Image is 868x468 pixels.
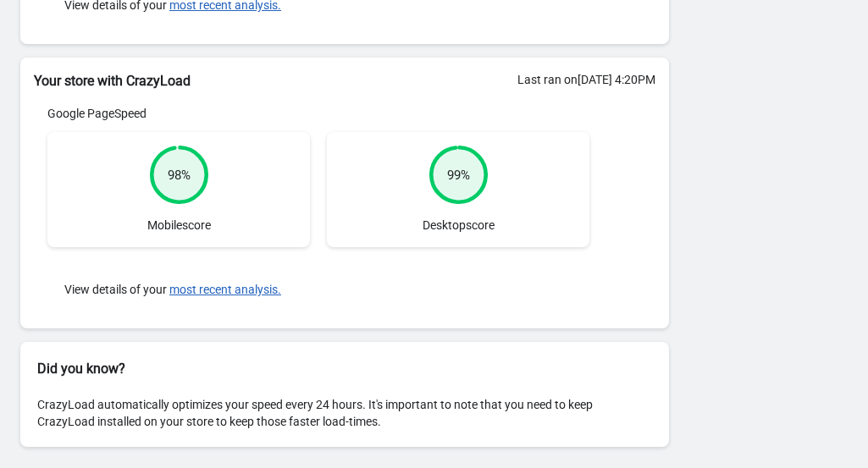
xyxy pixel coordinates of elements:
div: View details of your [47,264,589,315]
h2: Did you know? [37,359,652,379]
h2: Your store with CrazyLoad [34,71,655,91]
div: Mobile score [47,132,310,247]
div: Desktop score [327,132,589,247]
div: Last ran on [DATE] 4:20PM [517,71,655,88]
div: 98 % [168,167,191,184]
div: Google PageSpeed [47,105,589,122]
div: CrazyLoad automatically optimizes your speed every 24 hours. It's important to note that you need... [20,379,669,447]
div: 99 % [447,167,470,184]
button: most recent analysis. [169,283,281,296]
